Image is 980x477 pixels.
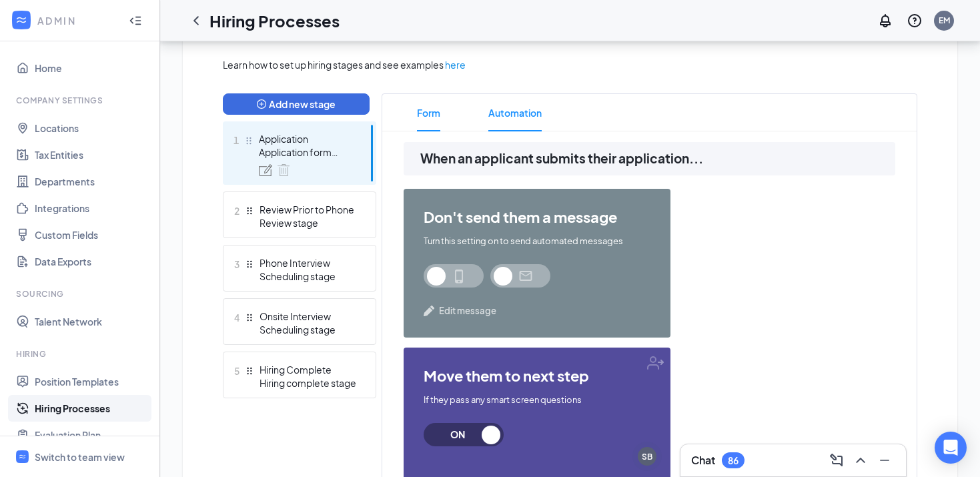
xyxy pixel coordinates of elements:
a: Data Exports [35,248,149,275]
span: 3 [234,256,239,272]
svg: Drag [245,206,254,215]
svg: Notifications [877,13,893,29]
div: EM [939,15,950,26]
span: When an applicant submits their application... [420,149,895,169]
a: Home [35,55,149,81]
svg: Drag [245,313,254,322]
svg: Drag [245,260,254,269]
a: Locations [35,115,149,141]
svg: Drag [244,136,254,145]
a: Departments [35,168,149,195]
div: Onsite Interview [260,310,357,323]
svg: ComposeMessage [829,452,845,468]
div: Company Settings [16,95,146,106]
span: Automation [488,94,542,131]
h1: Hiring Processes [209,9,340,32]
div: Open Intercom Messenger [935,432,967,464]
a: Tax Entities [35,141,149,168]
span: plus-circle [257,99,266,109]
svg: Drag [245,366,254,376]
svg: WorkstreamLogo [15,13,28,27]
span: Learn how to set up hiring stages and see examples [223,57,444,72]
div: Review Prior to Phone [260,203,357,216]
div: Switch to team view [35,450,125,464]
a: Custom Fields [35,221,149,248]
button: ComposeMessage [826,450,847,471]
a: here [445,57,466,72]
span: 2 [234,203,239,219]
div: Scheduling stage [260,270,357,283]
div: Phone Interview [260,256,357,270]
div: Hiring complete stage [260,376,357,390]
div: Sourcing [16,288,146,300]
h3: Chat [691,453,715,468]
svg: ChevronUp [853,452,869,468]
span: Form [417,94,440,131]
div: Application form stage [259,145,356,159]
a: Hiring Processes [35,395,149,422]
svg: QuestionInfo [907,13,923,29]
div: SB [642,451,652,462]
a: Integrations [35,195,149,221]
div: Review stage [260,216,357,229]
svg: Collapse [129,14,142,27]
svg: Minimize [877,452,893,468]
div: Hiring [16,348,146,360]
span: Edit message [439,304,496,318]
svg: WorkstreamLogo [18,452,27,461]
div: ADMIN [37,14,117,27]
div: 86 [728,455,739,466]
a: Evaluation Plan [35,422,149,448]
span: 5 [234,363,239,379]
button: Minimize [874,450,895,471]
span: ON [428,423,487,446]
svg: ChevronLeft [188,13,204,29]
span: 4 [234,310,239,326]
a: Position Templates [35,368,149,395]
button: ChevronUp [850,450,871,471]
div: Turn this setting on to send automated messages [424,235,650,248]
div: Hiring Complete [260,363,357,376]
div: Application [259,132,356,145]
button: plus-circleAdd new stage [223,93,370,115]
div: If they pass any smart screen questions [424,394,650,406]
span: 1 [233,132,239,148]
div: Scheduling stage [260,323,357,336]
a: Talent Network [35,308,149,335]
span: don't send them a message [424,209,650,225]
span: move them to next step [424,368,650,384]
